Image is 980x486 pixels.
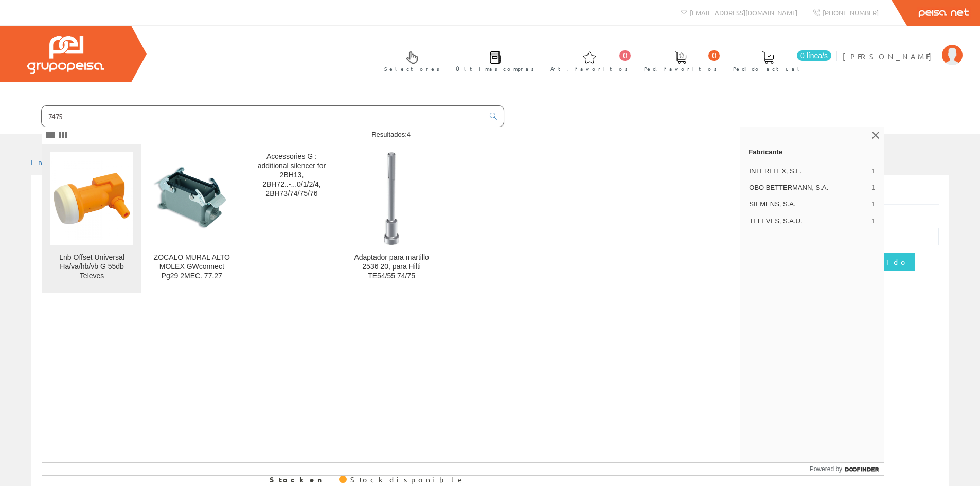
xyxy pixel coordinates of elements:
[749,183,867,192] span: OBO BETTERMANN, S.A.
[843,51,937,61] span: [PERSON_NAME]
[50,157,133,240] img: Lnb Offset Universal Ha/va/hb/vb G 55db Televes
[27,36,104,74] img: Grupo Peisa
[871,200,875,209] span: 1
[871,217,875,226] span: 1
[446,43,540,78] a: Últimas compras
[797,50,831,61] span: 0 línea/s
[619,50,631,61] span: 0
[810,463,884,475] a: Powered by
[42,106,484,127] input: Buscar ...
[142,144,241,293] a: ZOCALO MURAL ALTO MOLEX GWconnect Pg29 2MEC. 77.27 ZOCALO MURAL ALTO MOLEX GWconnect Pg29 2MEC. 7...
[871,183,875,192] span: 1
[749,200,867,209] span: SIEMENS, S.A.
[690,8,797,17] span: [EMAIL_ADDRESS][DOMAIN_NAME]
[371,131,411,138] span: Resultados:
[350,253,433,281] div: Adaptador para martillo 2536 20, para Hilti TE54/55 74/75
[823,8,879,17] span: [PHONE_NUMBER]
[150,161,233,236] img: ZOCALO MURAL ALTO MOLEX GWconnect Pg29 2MEC. 77.27
[42,144,141,293] a: Lnb Offset Universal Ha/va/hb/vb G 55db Televes Lnb Offset Universal Ha/va/hb/vb G 55db Televes
[407,131,411,138] span: 4
[374,43,445,78] a: Selectores
[242,144,341,293] a: Accessories G : additional silencer for 2BH13, 2BH72..-...0/1/2/4, 2BH73/74/75/76
[749,217,867,226] span: TELEVES, S.A.U.
[150,253,233,281] div: ZOCALO MURAL ALTO MOLEX GWconnect Pg29 2MEC. 77.27
[550,64,628,74] span: Art. favoritos
[871,167,875,176] span: 1
[31,157,75,167] a: Inicio
[250,152,333,199] div: Accessories G : additional silencer for 2BH13, 2BH72..-...0/1/2/4, 2BH73/74/75/76
[740,143,884,160] a: Fabricante
[843,43,963,52] a: [PERSON_NAME]
[749,167,867,176] span: INTERFLEX, S.L.
[350,475,465,485] div: Stock disponible
[50,253,133,281] div: Lnb Offset Universal Ha/va/hb/vb G 55db Televes
[342,144,441,293] a: Adaptador para martillo 2536 20, para Hilti TE54/55 74/75 Adaptador para martillo 2536 20, para H...
[456,64,534,74] span: Últimas compras
[644,64,717,74] span: Ped. favoritos
[733,64,803,74] span: Pedido actual
[810,464,842,474] span: Powered by
[384,152,399,245] img: Adaptador para martillo 2536 20, para Hilti TE54/55 74/75
[384,64,440,74] span: Selectores
[708,50,720,61] span: 0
